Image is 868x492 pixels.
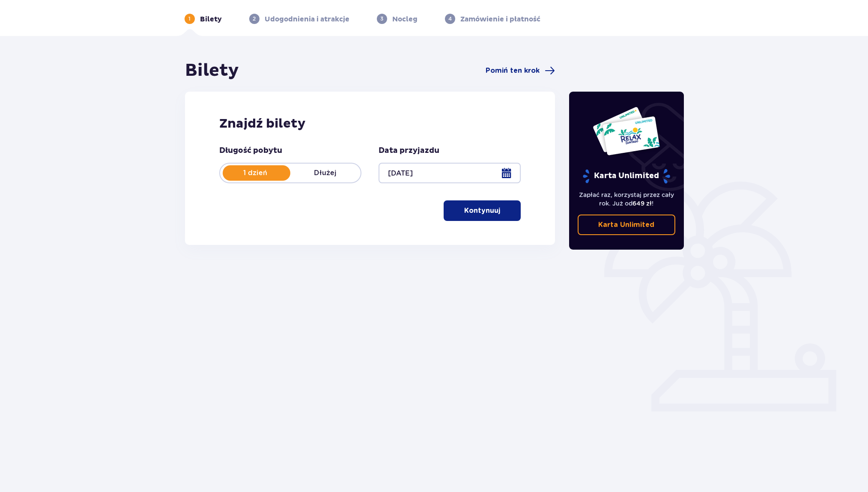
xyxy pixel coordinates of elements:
h2: Znajdź bilety [219,116,521,132]
a: Karta Unlimited [578,215,675,235]
p: 4 [448,15,452,23]
p: 3 [380,15,383,23]
button: Kontynuuj [444,200,521,221]
p: Karta Unlimited [582,169,671,184]
div: 4Zamówienie i płatność [445,14,540,24]
p: Dłużej [290,168,361,178]
p: Zapłać raz, korzystaj przez cały rok. Już od ! [578,191,675,208]
p: 1 dzień [220,168,290,178]
div: 2Udogodnienia i atrakcje [249,14,349,24]
h1: Bilety [185,60,239,81]
span: Pomiń ten krok [486,66,540,75]
p: Karta Unlimited [598,220,654,230]
p: 2 [253,15,256,23]
p: Data przyjazdu [379,146,439,156]
p: Udogodnienia i atrakcje [265,15,349,24]
span: 649 zł [632,200,652,207]
p: 1 [188,15,191,23]
p: Zamówienie i płatność [460,15,540,24]
p: Bilety [200,15,222,24]
div: 1Bilety [185,14,222,24]
p: Kontynuuj [464,206,500,215]
p: Długość pobytu [219,146,282,156]
div: 3Nocleg [377,14,418,24]
img: Dwie karty całoroczne do Suntago z napisem 'UNLIMITED RELAX', na białym tle z tropikalnymi liśćmi... [592,106,660,156]
p: Nocleg [392,15,418,24]
a: Pomiń ten krok [486,66,555,76]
